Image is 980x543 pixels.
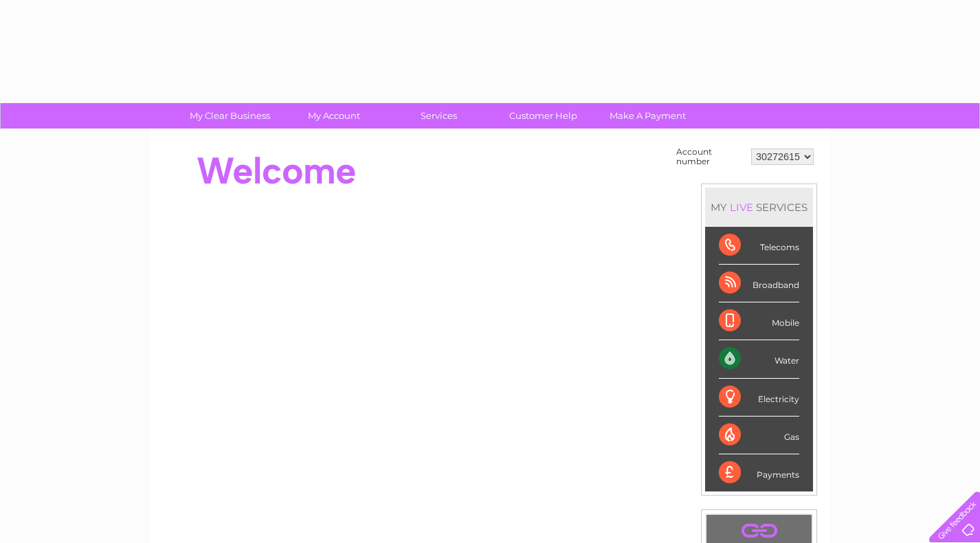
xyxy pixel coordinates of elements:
[173,103,287,129] a: My Clear Business
[719,227,799,265] div: Telecoms
[591,103,704,129] a: Make A Payment
[719,379,799,417] div: Electricity
[705,188,813,227] div: MY SERVICES
[719,454,799,491] div: Payments
[719,417,799,454] div: Gas
[278,103,391,129] a: My Account
[673,144,748,170] td: Account number
[382,103,495,129] a: Services
[719,302,799,340] div: Mobile
[727,201,756,214] div: LIVE
[487,103,600,129] a: Customer Help
[719,340,799,378] div: Water
[710,518,808,542] a: .
[719,265,799,302] div: Broadband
